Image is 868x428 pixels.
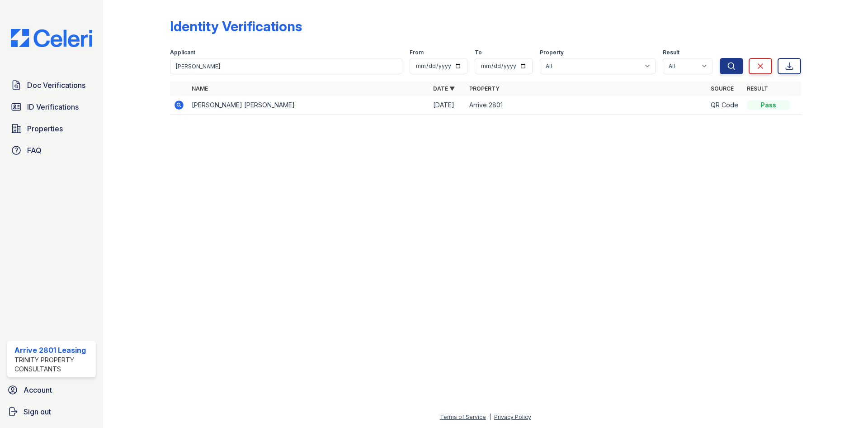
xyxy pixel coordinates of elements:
[7,141,96,159] a: FAQ
[7,98,96,116] a: ID Verifications
[475,49,482,56] label: To
[466,96,707,115] td: Arrive 2801
[663,49,679,56] label: Result
[711,85,734,92] a: Source
[7,76,96,94] a: Doc Verifications
[170,49,195,56] label: Applicant
[170,18,302,34] div: Identity Verifications
[27,80,85,91] span: Doc Verifications
[429,96,466,115] td: [DATE]
[494,414,531,420] a: Privacy Policy
[4,29,99,47] img: CE_Logo_Blue-a8612792a0a2168367f1c8372b55b34899dd931a85d93a1a3d3e32e68fde9ad4.png
[170,58,402,74] input: Search by name or phone number
[7,120,96,138] a: Properties
[469,85,500,92] a: Property
[707,96,743,115] td: QR Code
[27,101,79,112] span: ID Verifications
[24,406,51,417] span: Sign out
[188,96,429,115] td: [PERSON_NAME] [PERSON_NAME]
[4,403,99,421] a: Sign out
[747,101,790,110] div: Pass
[27,145,42,156] span: FAQ
[14,356,92,374] div: Trinity Property Consultants
[540,49,564,56] label: Property
[14,345,92,356] div: Arrive 2801 Leasing
[27,123,63,134] span: Properties
[747,85,768,92] a: Result
[440,414,486,420] a: Terms of Service
[4,381,99,399] a: Account
[433,85,455,92] a: Date ▼
[192,85,208,92] a: Name
[24,385,52,395] span: Account
[489,414,491,420] div: |
[410,49,424,56] label: From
